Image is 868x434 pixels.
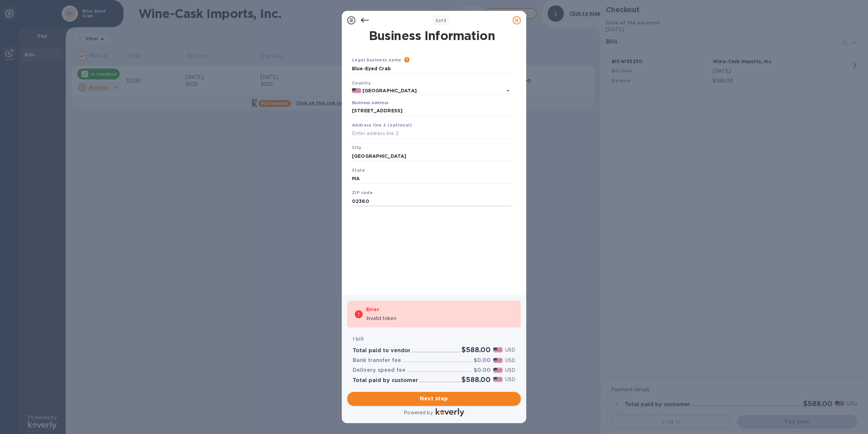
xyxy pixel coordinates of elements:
[352,80,371,86] b: Country
[436,408,464,416] img: Logo
[493,368,502,373] img: USD
[352,190,373,195] b: ZIP code
[404,409,433,416] p: Powered by
[461,345,491,354] h2: $588.00
[493,358,502,363] img: USD
[347,392,521,405] button: Next step
[352,106,512,116] input: Enter address
[505,357,515,364] p: USD
[352,196,512,206] input: Enter ZIP code
[352,88,361,93] img: US
[352,174,512,184] input: Enter state
[353,395,515,403] span: Next step
[352,122,412,128] b: Address line 2 (optional)
[493,347,502,352] img: USD
[366,307,379,312] b: Error
[505,346,515,354] p: USD
[503,86,513,95] button: Open
[352,129,512,139] input: Enter address line 2
[352,151,512,161] input: Enter city
[351,29,513,43] h1: Business Information
[352,168,365,173] b: State
[352,145,361,150] b: City
[361,87,493,95] input: Select country
[366,315,396,322] p: Invalid token
[353,357,401,364] h3: Bank transfer fee
[353,336,363,342] b: 1 bill
[435,18,438,23] span: 3
[493,377,502,382] img: USD
[505,376,515,383] p: USD
[352,64,512,74] input: Enter legal business name
[435,18,447,23] b: of 3
[461,375,491,384] h2: $588.00
[353,367,406,374] h3: Delivery speed fee
[352,57,401,62] b: Legal business name
[352,101,388,105] label: Business address
[505,367,515,374] p: USD
[474,367,491,374] h3: $0.00
[353,377,418,384] h3: Total paid by customer
[474,357,491,364] h3: $0.00
[353,347,411,354] h3: Total paid to vendor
